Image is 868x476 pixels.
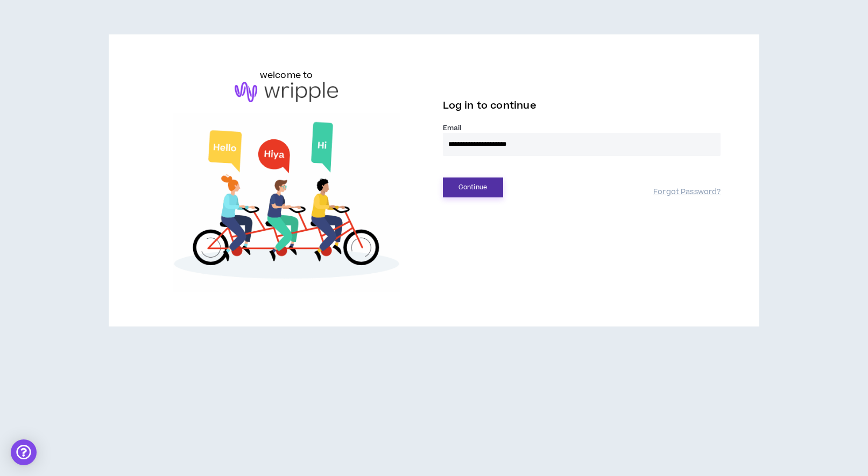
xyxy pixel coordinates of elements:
[147,113,426,292] img: Welcome to Wripple
[260,69,313,82] h6: welcome to
[653,187,721,197] a: Forgot Password?
[443,99,537,112] span: Log in to continue
[443,177,503,197] button: Continue
[11,439,37,465] div: Open Intercom Messenger
[235,82,338,102] img: logo-brand.png
[443,123,721,133] label: Email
